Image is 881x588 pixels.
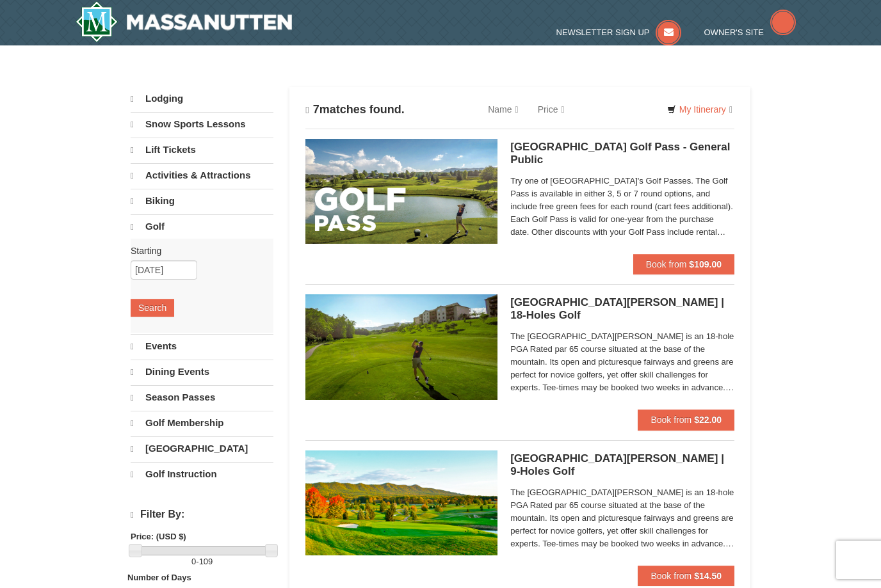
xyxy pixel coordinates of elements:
[659,100,741,119] a: My Itinerary
[305,139,497,244] img: 6619859-108-f6e09677.jpg
[131,360,273,384] a: Dining Events
[510,141,734,166] h5: [GEOGRAPHIC_DATA] Golf Pass - General Public
[131,244,264,257] label: Starting
[305,294,497,399] img: 6619859-85-1f84791f.jpg
[131,436,273,461] a: [GEOGRAPHIC_DATA]
[689,259,722,269] strong: $109.00
[131,385,273,409] a: Season Passes
[510,296,734,322] h5: [GEOGRAPHIC_DATA][PERSON_NAME] | 18-Holes Golf
[131,214,273,239] a: Golf
[199,557,213,566] span: 109
[556,28,650,37] span: Newsletter Sign Up
[313,103,319,116] span: 7
[191,557,196,566] span: 0
[633,254,734,274] button: Book from $109.00
[131,462,273,486] a: Golf Instruction
[131,189,273,213] a: Biking
[646,259,687,269] span: Book from
[556,28,682,37] a: Newsletter Sign Up
[694,415,722,425] strong: $22.00
[478,97,528,122] a: Name
[131,112,273,136] a: Snow Sports Lessons
[76,1,292,42] a: Massanutten Resort
[704,28,796,37] a: Owner's Site
[528,97,574,122] a: Price
[305,103,405,116] h4: matches found.
[510,330,734,394] span: The [GEOGRAPHIC_DATA][PERSON_NAME] is an 18-hole PGA Rated par 65 course situated at the base of ...
[131,138,273,162] a: Lift Tickets
[76,1,292,42] img: Massanutten Resort Logo
[131,532,186,541] strong: Price: (USD $)
[638,566,734,586] button: Book from $14.50
[510,486,734,550] span: The [GEOGRAPHIC_DATA][PERSON_NAME] is an 18-hole PGA Rated par 65 course situated at the base of ...
[131,411,273,435] a: Golf Membership
[638,409,734,430] button: Book from $22.00
[127,573,191,582] strong: Number of Days
[131,163,273,187] a: Activities & Attractions
[131,334,273,358] a: Events
[651,415,691,425] span: Book from
[131,555,273,568] label: -
[305,450,497,555] img: 6619859-87-49ad91d4.jpg
[510,175,734,239] span: Try one of [GEOGRAPHIC_DATA]'s Golf Passes. The Golf Pass is available in either 3, 5 or 7 round ...
[694,571,722,581] strong: $14.50
[131,87,273,111] a: Lodging
[510,452,734,478] h5: [GEOGRAPHIC_DATA][PERSON_NAME] | 9-Holes Golf
[131,299,174,317] button: Search
[704,28,764,37] span: Owner's Site
[131,509,273,521] h4: Filter By:
[651,571,691,581] span: Book from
